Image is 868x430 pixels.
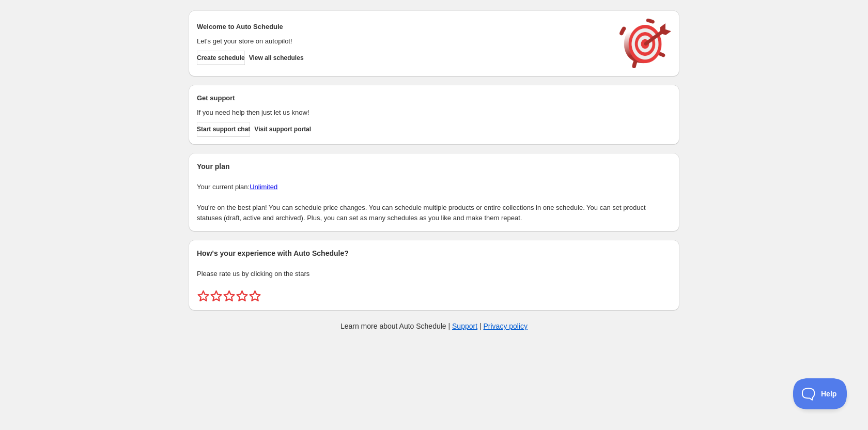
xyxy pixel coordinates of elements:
p: Learn more about Auto Schedule | | [340,321,528,331]
a: Unlimited [250,183,277,191]
a: Start support chat [197,122,250,136]
h2: Welcome to Auto Schedule [197,22,609,32]
h2: Your plan [197,161,671,172]
a: Privacy policy [484,322,528,330]
span: Create schedule [197,54,245,62]
p: If you need help then just let us know! [197,108,609,118]
h2: Get support [197,93,609,103]
p: Let's get your store on autopilot! [197,36,609,47]
h2: How's your experience with Auto Schedule? [197,248,671,258]
p: Please rate us by clicking on the stars [197,269,671,279]
button: View all schedules [249,51,304,65]
iframe: Toggle Customer Support [793,378,847,409]
span: Start support chat [197,125,250,133]
span: Visit support portal [254,125,311,133]
a: Visit support portal [254,122,311,136]
a: Support [452,322,477,330]
p: Your current plan: [197,182,671,192]
p: You're on the best plan! You can schedule price changes. You can schedule multiple products or en... [197,203,671,223]
button: Create schedule [197,51,245,65]
span: View all schedules [249,54,304,62]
